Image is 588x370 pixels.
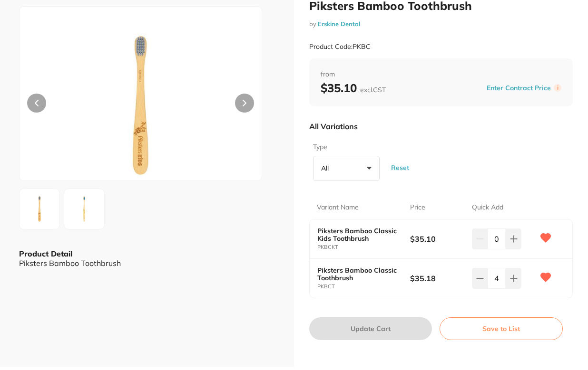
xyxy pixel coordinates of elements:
[313,142,377,152] label: Type
[317,203,359,212] p: Variant Name
[410,203,425,212] p: Price
[321,81,386,95] b: $35.10
[318,20,360,28] a: Erskine Dental
[309,43,371,51] small: Product Code: PKBC
[410,234,466,244] b: $35.10
[410,273,466,284] b: $35.18
[309,20,573,28] small: by
[388,150,412,185] button: Reset
[440,317,563,340] button: Save to List
[309,317,432,340] button: Update Cart
[321,164,333,172] p: All
[313,156,380,181] button: All
[309,122,358,131] p: All Variations
[484,84,554,93] button: Enter Contract Price
[317,244,410,250] small: PKBCKT
[317,227,401,242] b: Piksters Bamboo Classic Kids Toothbrush
[19,249,72,258] b: Product Detail
[68,30,213,180] img: anBn
[360,85,386,94] span: excl. GST
[67,192,101,226] img: anBn
[472,203,503,212] p: Quick Add
[317,266,401,282] b: Piksters Bamboo Classic Toothbrush
[22,192,57,226] img: anBn
[317,284,410,290] small: PKBCT
[554,84,561,92] label: i
[19,259,275,267] div: Piksters Bamboo Toothbrush
[321,70,561,79] span: from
